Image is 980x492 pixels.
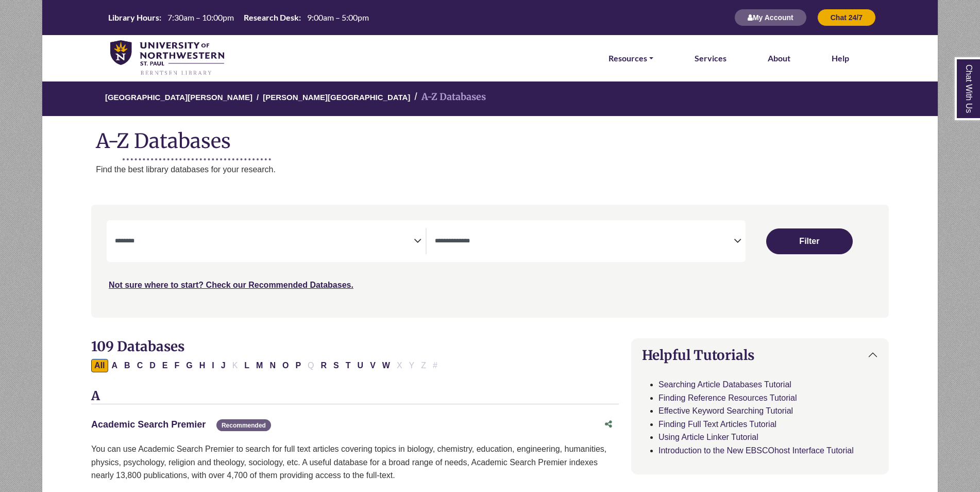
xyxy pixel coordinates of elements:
a: Searching Article Databases Tutorial [658,380,791,389]
a: Finding Full Text Articles Tutorial [658,420,776,429]
a: [PERSON_NAME][GEOGRAPHIC_DATA] [263,91,410,102]
button: Filter Results W [379,359,393,372]
a: Chat 24/7 [817,13,876,22]
a: About [768,52,790,65]
textarea: Search [115,238,414,246]
img: library_home [110,40,224,76]
button: All [91,359,108,372]
button: Filter Results S [330,359,342,372]
button: Filter Results T [343,359,354,372]
a: Introduction to the New EBSCOhost Interface Tutorial [658,446,854,455]
a: Resources [609,52,653,65]
h1: A-Z Databases [42,121,938,153]
div: Alpha-list to filter by first letter of database name [91,360,442,369]
a: Help [832,52,849,65]
a: Hours Today [104,12,373,24]
button: Filter Results N [266,359,279,372]
p: You can use Academic Search Premier to search for full text articles covering topics in biology, ... [91,442,619,482]
button: Filter Results H [196,359,209,372]
span: 9:00am – 5:00pm [307,12,369,22]
span: 7:30am – 10:00pm [167,12,234,22]
button: Helpful Tutorials [632,339,888,371]
button: My Account [734,9,807,26]
a: Academic Search Premier [91,419,206,430]
button: Filter Results F [171,359,182,372]
button: Filter Results C [134,359,146,372]
th: Library Hours: [104,12,162,23]
button: Chat 24/7 [817,9,876,26]
a: My Account [734,13,807,22]
button: Filter Results P [292,359,304,372]
button: Filter Results V [367,359,379,372]
textarea: Search [435,238,734,246]
nav: Search filters [91,205,889,317]
a: Not sure where to start? Check our Recommended Databases. [109,281,353,289]
table: Hours Today [104,12,373,22]
button: Filter Results D [146,359,159,372]
a: Services [695,52,726,65]
button: Filter Results U [354,359,367,372]
button: Submit for Search Results [766,228,853,254]
th: Research Desk: [240,12,301,23]
a: Effective Keyword Searching Tutorial [658,406,793,415]
button: Filter Results O [279,359,292,372]
p: Find the best library databases for your research. [96,163,938,176]
li: A-Z Databases [410,90,486,105]
a: [GEOGRAPHIC_DATA][PERSON_NAME] [105,91,252,102]
span: Recommended [216,419,271,431]
nav: breadcrumb [42,80,938,116]
button: Filter Results A [109,359,121,372]
button: Filter Results I [209,359,217,372]
a: Using Article Linker Tutorial [658,433,758,441]
a: Finding Reference Resources Tutorial [658,393,797,402]
button: Share this database [598,415,619,434]
button: Filter Results J [218,359,229,372]
button: Filter Results G [183,359,195,372]
button: Filter Results B [121,359,133,372]
button: Filter Results R [318,359,330,372]
button: Filter Results M [253,359,266,372]
span: 109 Databases [91,338,184,355]
button: Filter Results L [241,359,252,372]
h3: A [91,389,619,404]
button: Filter Results E [159,359,171,372]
